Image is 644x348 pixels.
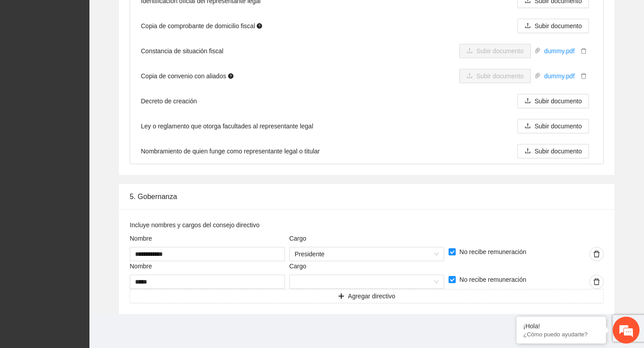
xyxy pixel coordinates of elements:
[534,146,582,156] span: Subir documento
[517,123,589,130] span: uploadSubir documento
[295,247,439,261] span: Presidente
[130,220,259,230] label: Incluye nombres y cargos del consejo directivo
[517,98,589,105] span: uploadSubir documento
[130,38,603,64] li: Constancia de situación fiscal
[589,247,604,261] button: delete
[579,73,589,79] span: delete
[525,22,531,30] span: upload
[517,22,589,30] span: uploadSubir documento
[525,123,531,130] span: upload
[541,71,578,81] a: dummy.pdf
[257,23,262,29] span: question-circle
[130,139,603,164] li: Nombramiento de quien funge como representante legal o titular
[525,148,531,155] span: upload
[517,119,589,133] button: uploadSubir documento
[589,275,604,289] button: delete
[141,71,233,81] span: Copia de convenio con aliados
[4,244,170,276] textarea: Escriba su mensaje y pulse “Intro”
[130,233,152,243] label: Nombre
[130,89,603,114] li: Decreto de creación
[590,278,603,285] span: delete
[130,261,152,271] label: Nombre
[52,119,123,210] span: Estamos en línea.
[348,291,395,301] span: Agregar directivo
[534,72,541,79] span: paper-clip
[147,4,168,26] div: Minimizar ventana de chat en vivo
[289,233,306,243] label: Cargo
[534,121,582,131] span: Subir documento
[534,47,541,54] span: paper-clip
[459,44,531,58] button: uploadSubir documento
[523,331,599,338] p: ¿Cómo puedo ayudarte?
[578,71,589,81] button: delete
[534,96,582,106] span: Subir documento
[456,275,530,284] span: No recibe remuneración
[338,293,344,300] span: plus
[578,46,589,56] button: delete
[459,47,531,55] span: uploadSubir documento
[517,148,589,155] span: uploadSubir documento
[534,21,582,31] span: Subir documento
[289,261,306,271] label: Cargo
[517,94,589,108] button: uploadSubir documento
[47,46,150,57] div: Chatee con nosotros ahora
[541,46,578,56] a: dummy.pdf
[525,98,531,105] span: upload
[459,69,531,83] button: uploadSubir documento
[523,323,599,330] div: ¡Hola!
[228,73,233,79] span: question-circle
[130,114,603,139] li: Ley o reglamento que otorga facultades al representante legal
[130,184,604,209] div: 5. Gobernanza
[590,250,603,258] span: delete
[517,144,589,158] button: uploadSubir documento
[456,247,530,257] span: No recibe remuneración
[579,48,589,54] span: delete
[130,289,604,303] button: plusAgregar directivo
[141,21,262,31] span: Copia de comprobante de domicilio fiscal
[517,19,589,33] button: uploadSubir documento
[459,72,531,80] span: uploadSubir documento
